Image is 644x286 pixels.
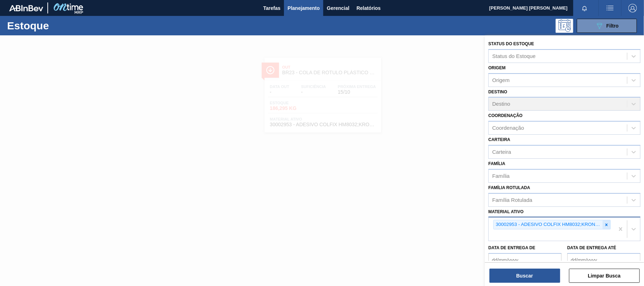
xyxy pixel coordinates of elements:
[492,53,536,59] div: Status do Estoque
[607,23,619,29] span: Filtro
[606,4,614,12] img: userActions
[492,173,510,179] div: Família
[492,197,532,203] div: Família Rotulada
[488,253,562,267] input: dd/mm/yyyy
[628,4,637,12] img: Logout
[327,4,349,12] span: Gerencial
[9,5,43,11] img: TNhmsLtSVTkK8tSr43FrP2fwEKptu5GPRR3wAAAABJRU5ErkJggg==
[488,113,523,118] label: Coordenação
[494,220,603,229] div: 30002953 - ADESIVO COLFIX HM8032;KRONES
[288,4,320,12] span: Planejamento
[567,253,640,267] input: dd/mm/yyyy
[488,209,524,214] label: Material ativo
[356,4,381,12] span: Relatórios
[567,245,616,250] label: Data de Entrega até
[488,137,510,142] label: Carteira
[492,149,511,155] div: Carteira
[577,19,637,33] button: Filtro
[488,185,530,190] label: Família Rotulada
[488,161,505,166] label: Família
[492,125,524,131] div: Coordenação
[488,245,535,250] label: Data de Entrega de
[488,89,507,94] label: Destino
[488,41,534,46] label: Status do Estoque
[556,19,573,33] div: Pogramando: nenhum usuário selecionado
[263,4,280,12] span: Tarefas
[573,3,596,13] button: Notificações
[492,77,510,83] div: Origem
[488,65,506,70] label: Origem
[7,22,112,30] h1: Estoque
